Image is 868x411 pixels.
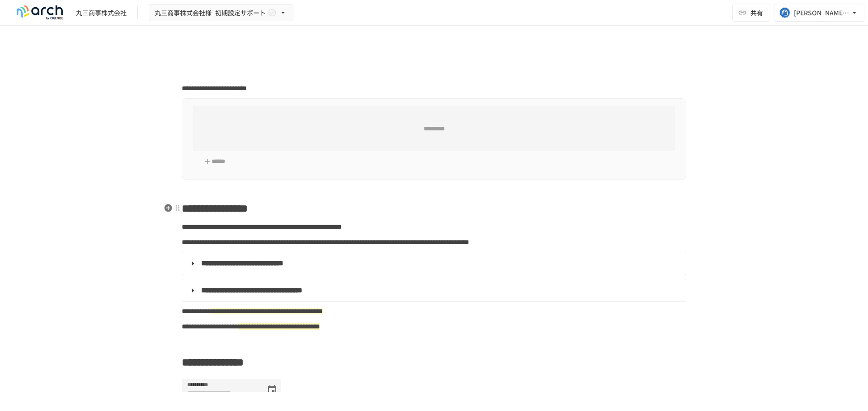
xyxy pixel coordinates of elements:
[774,4,864,22] button: [PERSON_NAME][EMAIL_ADDRESS][PERSON_NAME][DOMAIN_NAME]
[149,4,293,22] button: 丸三商事株式会社様_初期設定サポート
[794,7,850,18] div: [PERSON_NAME][EMAIL_ADDRESS][PERSON_NAME][DOMAIN_NAME]
[11,5,69,20] img: logo-default@2x-9cf2c760.svg
[263,381,281,399] button: Choose date, selected date is 2025年9月24日
[155,7,266,18] span: 丸三商事株式会社様_初期設定サポート
[76,8,127,18] div: 丸三商事株式会社
[750,8,763,18] span: 共有
[732,4,770,22] button: 共有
